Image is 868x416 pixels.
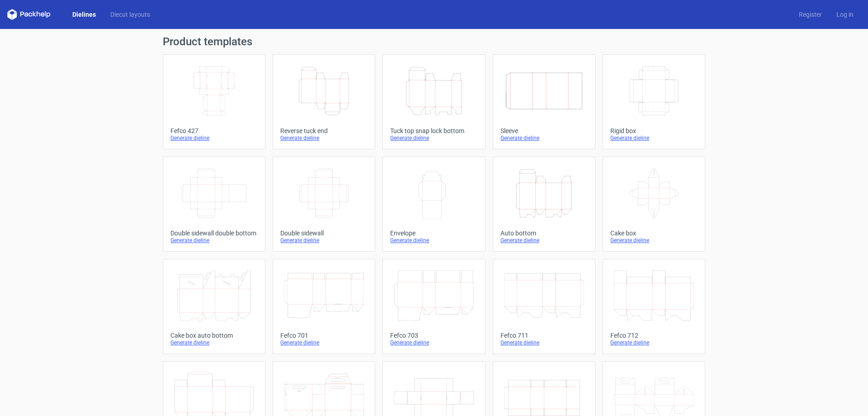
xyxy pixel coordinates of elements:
[829,10,861,19] a: Log in
[163,157,265,252] a: Double sidewall double bottomGenerate dieline
[170,339,258,346] div: Generate dieline
[610,127,698,134] div: Rigid box
[163,36,705,47] h1: Product templates
[500,237,588,244] div: Generate dieline
[610,134,698,142] div: Generate dieline
[500,127,588,134] div: Sleeve
[390,237,477,244] div: Generate dieline
[280,332,368,339] div: Fefco 701
[65,10,103,19] a: Dielines
[382,157,485,252] a: EnvelopeGenerate dieline
[610,237,698,244] div: Generate dieline
[163,54,265,149] a: Fefco 427Generate dieline
[610,332,698,339] div: Fefco 712
[280,134,368,142] div: Generate dieline
[382,259,485,354] a: Fefco 703Generate dieline
[792,10,829,19] a: Register
[603,157,705,252] a: Cake boxGenerate dieline
[390,127,477,134] div: Tuck top snap lock bottom
[382,54,485,149] a: Tuck top snap lock bottomGenerate dieline
[603,259,705,354] a: Fefco 712Generate dieline
[390,339,477,346] div: Generate dieline
[390,134,477,142] div: Generate dieline
[170,237,258,244] div: Generate dieline
[493,157,595,252] a: Auto bottomGenerate dieline
[610,339,698,346] div: Generate dieline
[390,230,477,237] div: Envelope
[170,127,258,134] div: Fefco 427
[170,134,258,142] div: Generate dieline
[163,259,265,354] a: Cake box auto bottomGenerate dieline
[500,332,588,339] div: Fefco 711
[390,332,477,339] div: Fefco 703
[610,230,698,237] div: Cake box
[273,259,375,354] a: Fefco 701Generate dieline
[500,134,588,142] div: Generate dieline
[500,230,588,237] div: Auto bottom
[170,332,258,339] div: Cake box auto bottom
[500,339,588,346] div: Generate dieline
[280,127,368,134] div: Reverse tuck end
[280,230,368,237] div: Double sidewall
[603,54,705,149] a: Rigid boxGenerate dieline
[170,230,258,237] div: Double sidewall double bottom
[493,54,595,149] a: SleeveGenerate dieline
[280,237,368,244] div: Generate dieline
[273,157,375,252] a: Double sidewallGenerate dieline
[493,259,595,354] a: Fefco 711Generate dieline
[273,54,375,149] a: Reverse tuck endGenerate dieline
[280,339,368,346] div: Generate dieline
[103,10,157,19] a: Diecut layouts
